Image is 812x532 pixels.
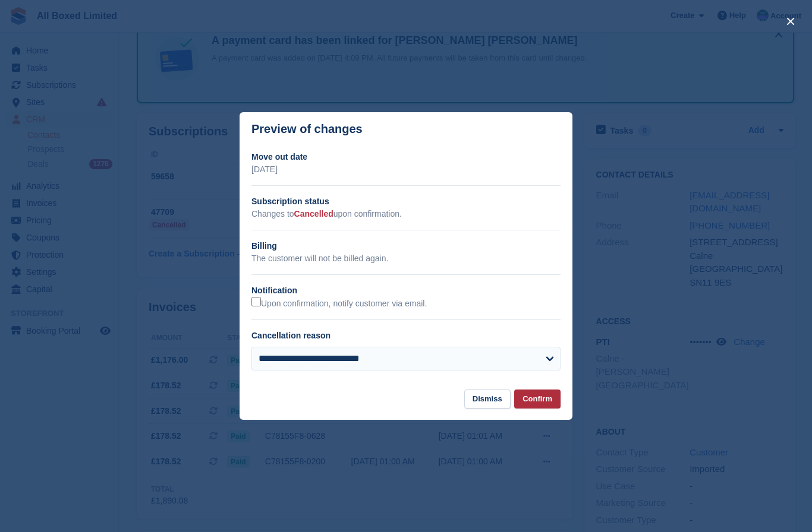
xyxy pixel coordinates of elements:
label: Upon confirmation, notify customer via email. [251,297,427,309]
p: [DATE] [251,163,561,176]
p: Changes to upon confirmation. [251,208,561,220]
h2: Billing [251,240,561,252]
button: Confirm [514,389,561,409]
input: Upon confirmation, notify customer via email. [251,297,261,306]
p: Preview of changes [251,122,363,136]
span: Cancelled [294,209,333,218]
h2: Subscription status [251,195,561,208]
h2: Move out date [251,151,561,163]
button: close [781,12,800,31]
label: Cancellation reason [251,331,331,340]
h2: Notification [251,284,561,297]
p: The customer will not be billed again. [251,252,561,265]
button: Dismiss [464,389,511,409]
